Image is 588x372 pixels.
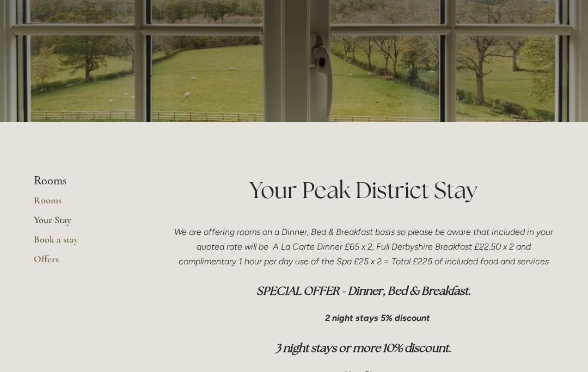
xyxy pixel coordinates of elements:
[174,227,555,266] em: We are offering rooms on a Dinner, Bed & Breakfast basis so please be aware that included in your...
[34,253,138,272] a: Offers
[256,283,471,298] em: SPECIAL OFFER - Dinner, Bed & Breakfast.
[325,313,430,323] em: 2 night stays 5% discount
[173,174,554,206] h1: Your Peak District Stay
[275,340,451,355] em: 3 night stays or more 10% discount.
[34,214,138,233] a: Your Stay
[34,194,138,214] a: Rooms
[34,233,138,253] a: Book a stay
[34,174,138,188] li: Rooms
